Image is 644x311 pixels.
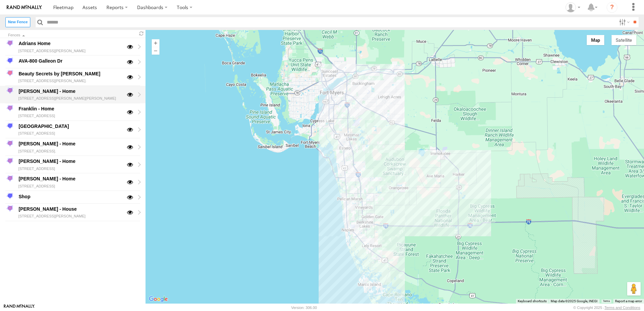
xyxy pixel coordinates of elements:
[18,57,122,65] div: AVA-800 Galleon Dr
[18,87,122,95] div: [PERSON_NAME] - Home
[18,47,122,54] div: [STREET_ADDRESS][PERSON_NAME]
[616,17,631,27] label: Search Filter Options
[573,306,640,310] div: © Copyright 2025 -
[18,183,122,189] div: [STREET_ADDRESS]
[18,105,122,113] div: Franklin - Home
[518,299,547,304] button: Keyboard shortcuts
[18,148,122,154] div: [STREET_ADDRESS].
[7,5,42,10] img: rand-logo.svg
[611,35,636,45] button: Show satellite imagery
[18,70,122,78] div: Beauty Secrets by [PERSON_NAME]
[607,2,617,13] i: ?
[18,175,122,183] div: [PERSON_NAME] - Home
[18,205,122,213] div: [PERSON_NAME] - House
[18,95,122,102] div: [STREET_ADDRESS][PERSON_NAME][PERSON_NAME]
[18,130,122,137] div: [STREET_ADDRESS]
[603,300,610,303] a: Terms (opens in new tab)
[605,306,640,310] a: Terms and Conditions
[147,295,169,304] a: Open this area in Google Maps (opens a new window)
[18,213,122,219] div: [STREET_ADDRESS][PERSON_NAME]
[152,47,160,55] button: Zoom out
[5,17,30,27] label: Create New Fence
[627,282,641,296] button: Drag Pegman onto the map to open Street View
[615,299,642,303] a: Report a map error
[18,165,122,172] div: [STREET_ADDRESS]
[18,78,122,84] div: [STREET_ADDRESS][PERSON_NAME].
[551,299,598,303] span: Map data ©2025 Google, INEGI
[137,31,146,37] span: Refresh
[563,2,583,12] div: Yerlin Castro
[18,140,122,148] div: [PERSON_NAME] - Home
[587,35,605,45] button: Show street map
[18,158,122,166] div: [PERSON_NAME] - Home
[8,34,132,37] div: Click to Sort
[18,123,122,131] div: [GEOGRAPHIC_DATA]
[291,306,317,310] div: Version: 306.00
[18,40,122,48] div: Adrians Home
[18,193,122,201] div: Shop
[152,39,160,47] button: Zoom in
[147,295,169,304] img: Google
[18,113,122,119] div: [STREET_ADDRESS]
[4,304,35,311] a: Visit our Website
